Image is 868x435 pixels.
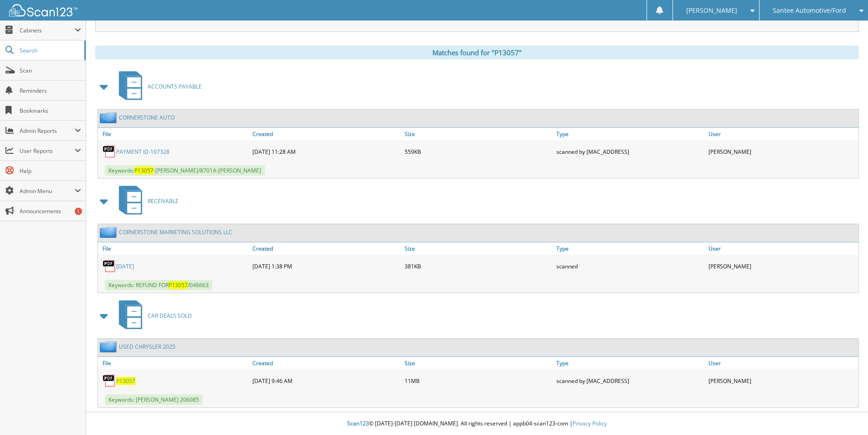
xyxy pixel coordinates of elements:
img: folder2.png [100,341,119,352]
span: P13057 [134,167,154,174]
a: Created [250,357,402,369]
div: [PERSON_NAME] [706,372,858,390]
span: Admin Reports [20,127,75,135]
div: 11MB [402,372,555,390]
a: CORNERSTONE MARKETING SOLUTIONS LLC [119,228,232,236]
a: Type [554,128,706,140]
a: File [98,357,250,369]
span: Search [20,47,80,54]
a: Size [402,128,555,140]
div: [PERSON_NAME] [706,142,858,161]
img: folder2.png [100,226,119,238]
a: Size [402,242,555,255]
span: ACCOUNTS PAYABLE [148,83,202,90]
a: User [706,242,858,255]
a: Type [554,242,706,255]
div: scanned by [MAC_ADDRESS] [554,142,706,161]
span: Bookmarks [20,107,81,115]
a: File [98,128,250,140]
a: Size [402,357,555,369]
a: Type [554,357,706,369]
a: File [98,242,250,255]
div: scanned by [MAC_ADDRESS] [554,372,706,390]
span: Announcements [20,207,81,215]
div: © [DATE]-[DATE] [DOMAIN_NAME]. All rights reserved | appb04-scan123-com | [86,413,868,435]
span: [PERSON_NAME] [686,8,737,13]
span: Keywords: [PERSON_NAME] 206085 [105,394,203,405]
a: User [706,357,858,369]
img: PDF.png [103,145,116,158]
span: Santee Automotive/Ford [773,8,846,13]
a: ACCOUNTS PAYABLE [113,68,202,105]
div: 1 [75,208,82,215]
div: Matches found for "P13057" [95,46,859,59]
span: Help [20,167,81,175]
a: P13057 [116,377,135,385]
img: scan123-logo-white.svg [9,4,77,16]
div: scanned [554,257,706,275]
span: Cabinets [20,26,75,34]
a: USED CHRYSLER 2025 [119,343,175,351]
a: CAR DEALS SOLD [113,298,192,334]
div: [DATE] 9:46 AM [250,372,402,390]
img: PDF.png [103,259,116,273]
img: folder2.png [100,112,119,123]
span: Keywords: -[PERSON_NAME]/8701A-[PERSON_NAME] [105,165,265,176]
a: Created [250,242,402,255]
a: PAYMENT ID-107328 [116,148,169,156]
div: [DATE] 11:28 AM [250,142,402,161]
span: RECEIVABLE [148,197,179,205]
a: [DATE] [116,262,134,270]
span: Keywords: REFUND FOR /046663 [105,280,212,290]
span: Scan [20,67,81,74]
div: 381KB [402,257,555,275]
span: P13057 [169,281,188,289]
span: Scan123 [347,419,369,427]
span: CAR DEALS SOLD [148,312,192,320]
a: Privacy Policy [573,419,607,427]
img: PDF.png [103,374,116,388]
span: User Reports [20,147,75,155]
span: Admin Menu [20,187,75,195]
a: CORNERSTONE AUTO [119,114,175,121]
a: User [706,128,858,140]
div: [PERSON_NAME] [706,257,858,275]
div: [DATE] 1:38 PM [250,257,402,275]
span: Reminders [20,87,81,94]
a: RECEIVABLE [113,183,179,219]
a: Created [250,128,402,140]
div: 559KB [402,142,555,161]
